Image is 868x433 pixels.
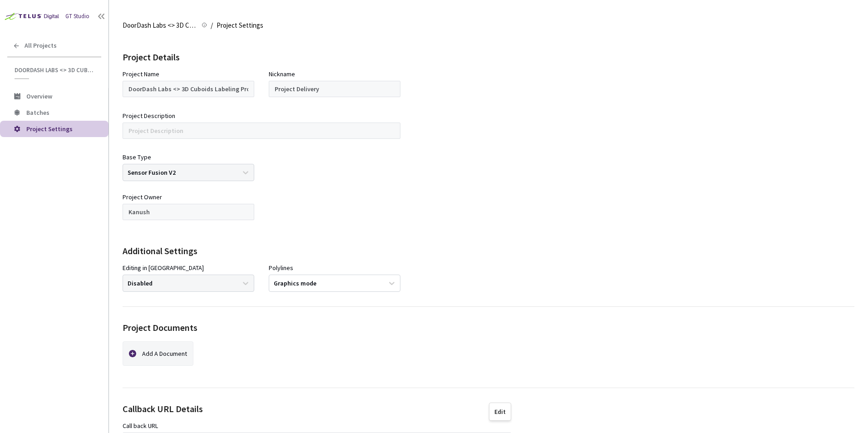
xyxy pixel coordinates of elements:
span: Project Settings [217,20,263,31]
div: Nickname [269,69,295,79]
div: Edit [494,408,506,415]
div: Add A Document [142,344,189,363]
div: Base Type [123,153,151,162]
div: Editing in [GEOGRAPHIC_DATA] [123,263,204,272]
input: Project Nickname [269,81,400,97]
span: Project Settings [26,125,73,133]
div: Graphics mode [274,279,316,287]
li: / [211,20,213,31]
span: DoorDash Labs <> 3D Cuboids Labeling Project [15,66,96,74]
div: Project Owner [123,192,162,202]
div: Project Description [123,111,175,121]
div: Callback URL Details [123,403,203,421]
div: Additional Settings [123,245,854,258]
div: GT Studio [65,12,89,21]
input: Project Description [123,123,400,139]
span: Overview [26,92,52,100]
div: Call back URL [123,421,158,431]
div: Project Documents [123,321,197,335]
span: Batches [26,108,49,117]
div: Project Name [123,69,159,79]
input: Project Name [123,81,254,97]
div: Polylines [269,263,293,272]
span: DoorDash Labs <> 3D Cuboids Labeling Project [123,20,196,31]
div: Project Details [123,51,854,64]
span: All Projects [25,42,57,49]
